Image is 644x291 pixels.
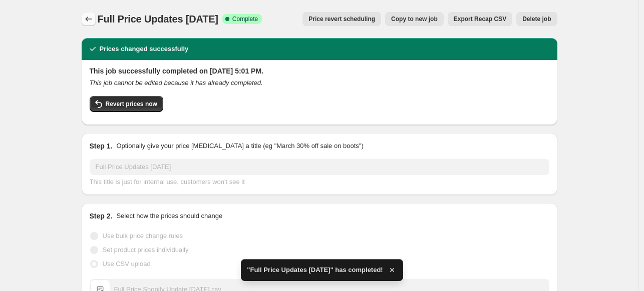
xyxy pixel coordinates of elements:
span: Export Recap CSV [454,15,506,23]
span: Use bulk price change rules [103,232,183,239]
button: Delete job [516,12,557,26]
span: Price revert scheduling [308,15,375,23]
h2: Prices changed successfully [100,44,189,54]
span: This title is just for internal use, customers won't see it [90,178,245,185]
input: 30% off holiday sale [90,159,549,175]
button: Copy to new job [385,12,444,26]
span: "Full Price Updates [DATE]" has completed! [247,265,383,275]
h2: Step 1. [90,141,113,151]
span: Copy to new job [391,15,438,23]
p: Select how the prices should change [116,211,222,221]
i: This job cannot be edited because it has already completed. [90,79,263,86]
button: Price revert scheduling [302,12,381,26]
button: Revert prices now [90,96,163,112]
span: Use CSV upload [103,260,151,267]
span: Complete [232,15,258,23]
button: Export Recap CSV [448,12,512,26]
span: Revert prices now [106,100,157,108]
h2: Step 2. [90,211,113,221]
span: Delete job [522,15,551,23]
h2: This job successfully completed on [DATE] 5:01 PM. [90,66,549,76]
span: Set product prices individually [103,246,189,253]
span: Full Price Updates [DATE] [98,13,218,24]
button: Price change jobs [82,12,96,26]
p: Optionally give your price [MEDICAL_DATA] a title (eg "March 30% off sale on boots") [116,141,363,151]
